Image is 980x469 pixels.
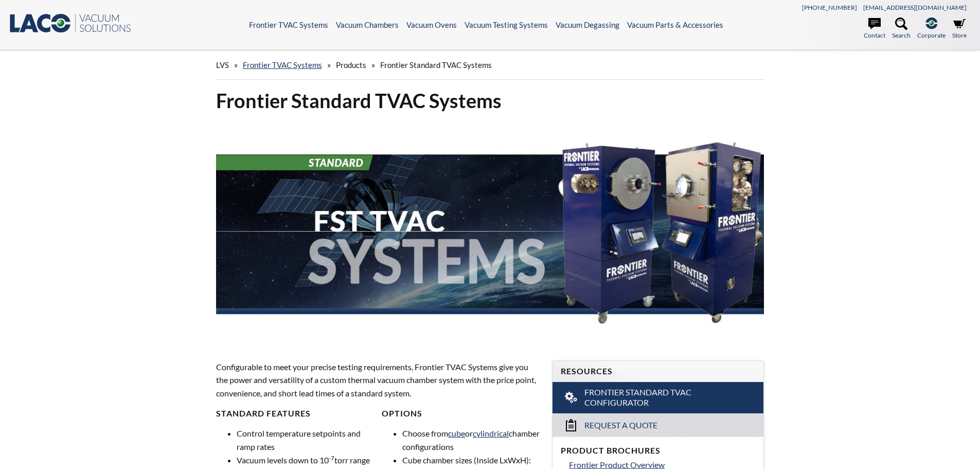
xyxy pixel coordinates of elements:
h4: Product Brochures [561,445,755,456]
p: Configurable to meet your precise testing requirements, Frontier TVAC Systems give you the power ... [216,360,540,400]
a: Request a Quote [553,413,763,437]
li: Vacuum levels down to 10 torr range [237,454,374,467]
a: cube [448,428,465,438]
a: cylindrical [473,428,509,438]
a: Search [892,18,911,40]
span: LVS [216,60,229,70]
span: Products [336,60,366,70]
a: Store [952,18,967,40]
a: Contact [864,18,885,40]
span: Corporate [917,30,946,40]
a: Vacuum Degassing [556,20,619,29]
a: [PHONE_NUMBER] [802,4,857,11]
h4: Standard Features [216,408,374,419]
h1: Frontier Standard TVAC Systems [216,88,764,113]
sup: -7 [329,454,334,462]
a: Vacuum Ovens [406,20,457,29]
span: Frontier Standard TVAC Systems [380,60,492,70]
a: [EMAIL_ADDRESS][DOMAIN_NAME] [863,4,967,11]
li: Choose from or chamber configurations [402,427,540,453]
h4: Options [382,408,540,419]
h4: Resources [561,366,755,377]
a: Frontier Standard TVAC Configurator [553,382,763,414]
a: Frontier TVAC Systems [249,20,328,29]
a: Vacuum Testing Systems [465,20,548,29]
a: Vacuum Chambers [336,20,399,29]
span: Request a Quote [584,420,657,431]
li: Control temperature setpoints and ramp rates [237,427,374,453]
a: Frontier TVAC Systems [243,60,322,70]
div: » » » [216,50,764,80]
span: Frontier Standard TVAC Configurator [584,387,733,409]
img: FST TVAC Systems header [216,121,764,341]
a: Vacuum Parts & Accessories [627,20,723,29]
